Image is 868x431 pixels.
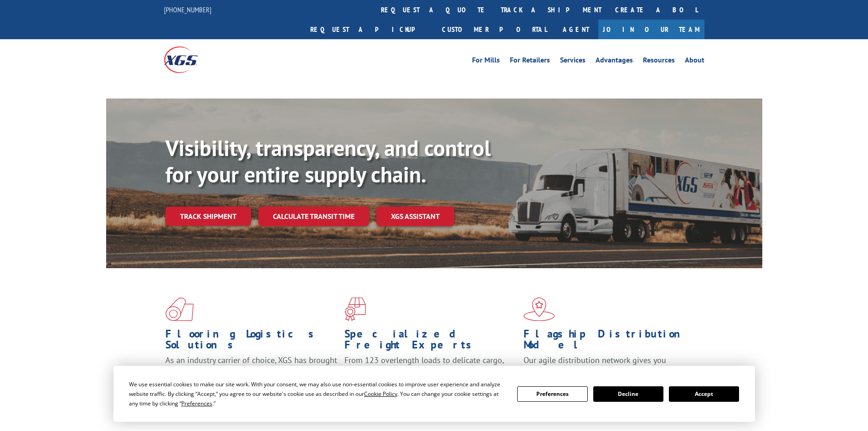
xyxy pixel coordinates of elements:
h1: Specialized Freight Experts [344,328,517,355]
img: xgs-icon-total-supply-chain-intelligence-red [165,297,194,321]
p: From 123 overlength loads to delicate cargo, our experienced staff knows the best way to move you... [344,355,517,395]
span: Preferences [181,400,212,407]
button: Decline [593,386,663,402]
button: Preferences [517,386,587,402]
a: Services [560,57,586,67]
a: Advantages [596,57,633,67]
span: Cookie Policy [364,390,397,398]
a: About [685,57,704,67]
a: Track shipment [165,207,251,226]
span: As an industry carrier of choice, XGS has brought innovation and dedication to flooring logistics... [165,355,337,387]
a: Join Our Team [598,20,704,39]
a: [PHONE_NUMBER] [164,5,211,14]
a: Request a pickup [303,20,435,39]
a: Customer Portal [435,20,554,39]
a: Agent [554,20,598,39]
h1: Flagship Distribution Model [524,328,696,355]
div: We use essential cookies to make our site work. With your consent, we may also use non-essential ... [129,379,506,408]
a: Resources [643,57,675,67]
b: Visibility, transparency, and control for your entire supply chain. [165,134,491,188]
a: For Retailers [510,57,550,67]
a: Calculate transit time [258,207,369,226]
span: Our agile distribution network gives you nationwide inventory management on demand. [524,355,691,376]
img: xgs-icon-focused-on-flooring-red [344,297,366,321]
img: xgs-icon-flagship-distribution-model-red [524,297,555,321]
div: Cookie Consent Prompt [113,366,755,422]
button: Accept [669,386,739,402]
h1: Flooring Logistics Solutions [165,328,338,355]
a: XGS ASSISTANT [376,207,454,226]
a: For Mills [472,57,500,67]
